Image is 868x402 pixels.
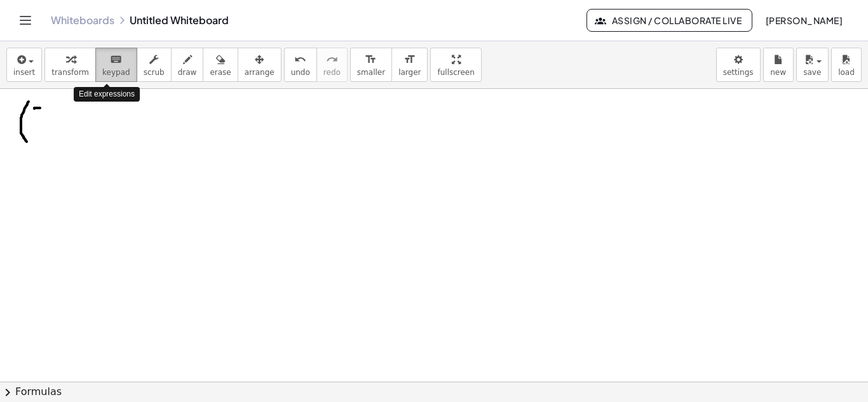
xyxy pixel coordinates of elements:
[803,68,821,77] span: save
[238,48,281,82] button: arrange
[831,48,862,82] button: load
[587,9,752,32] button: Assign / Collaborate Live
[110,52,122,67] i: keyboard
[755,9,853,32] button: [PERSON_NAME]
[437,68,474,77] span: fullscreen
[178,68,197,77] span: draw
[144,68,165,77] span: scrub
[102,68,130,77] span: keypad
[245,68,275,77] span: arrange
[723,68,754,77] span: settings
[326,52,338,67] i: redo
[430,48,481,82] button: fullscreen
[51,68,89,77] span: transform
[6,48,42,82] button: insert
[391,48,428,82] button: format_sizelarger
[171,48,204,82] button: draw
[398,68,421,77] span: larger
[291,68,310,77] span: undo
[203,48,238,82] button: erase
[350,48,392,82] button: format_sizesmaller
[796,48,829,82] button: save
[13,68,35,77] span: insert
[765,15,843,26] span: [PERSON_NAME]
[51,14,114,27] a: Whiteboards
[597,15,742,26] span: Assign / Collaborate Live
[323,68,341,77] span: redo
[716,48,761,82] button: settings
[137,48,172,82] button: scrub
[365,52,377,67] i: format_size
[838,68,855,77] span: load
[316,48,348,82] button: redoredo
[763,48,794,82] button: new
[294,52,306,67] i: undo
[15,10,36,30] button: Toggle navigation
[284,48,317,82] button: undoundo
[770,68,786,77] span: new
[44,48,96,82] button: transform
[357,68,385,77] span: smaller
[95,48,137,82] button: keyboardkeypad
[210,68,231,77] span: erase
[74,87,140,102] div: Edit expressions
[403,52,416,67] i: format_size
